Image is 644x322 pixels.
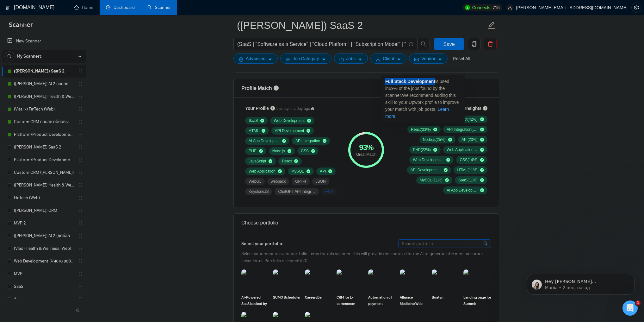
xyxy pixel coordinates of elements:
[461,137,478,142] span: API ( 23 %)
[7,35,81,47] a: New Scanner
[376,57,380,62] span: user
[358,57,362,62] span: caret-down
[268,57,272,62] span: caret-down
[622,300,638,316] iframe: Intercom live chat
[239,57,243,62] span: setting
[348,144,384,151] div: 93 %
[370,54,406,64] button: userClientcaret-down
[420,178,443,183] span: MySQL ( 11 %)
[273,294,301,307] span: SUMO Scheduler
[316,179,326,184] span: JSON
[14,116,74,128] a: Custom CRM после обновы профилей
[78,208,83,213] span: holder
[259,149,263,153] span: check-circle
[447,127,478,132] span: API Integration ( 27 %)
[305,294,333,307] span: CareersBar
[301,148,309,154] span: CSS
[288,149,291,153] span: check-circle
[418,41,430,47] span: search
[339,57,344,62] span: folder
[241,85,272,91] span: Profile Match
[14,204,74,217] a: ([PERSON_NAME]) CRM
[320,169,326,174] span: API
[78,233,83,238] span: holder
[448,138,452,142] span: check-circle
[241,294,269,307] span: AI-Powered SaaS backed by YCombinator
[78,271,83,276] span: holder
[4,20,38,34] span: Scanner
[14,78,74,90] a: ([PERSON_NAME]) AI 2 после обновы профиля
[438,57,442,62] span: caret-down
[432,269,460,292] img: portfolio thumbnail image
[337,269,364,292] img: portfolio thumbnail image
[14,103,74,116] a: (Vitalik) FinTech (Web)
[245,106,269,111] span: Your Profile
[78,297,83,302] span: holder
[249,128,259,133] span: HTML
[78,94,83,99] span: holder
[631,3,641,13] button: setting
[294,159,298,163] span: check-circle
[399,240,491,248] input: Search portfolio
[444,168,448,172] span: check-circle
[282,159,292,164] span: React
[400,269,428,292] img: portfolio thumbnail image
[421,55,435,62] span: Vendor
[14,154,74,166] a: Platform/Product Development (Чисто продкты)
[269,159,272,163] span: check-circle
[78,170,83,175] span: holder
[368,269,396,292] img: portfolio thumbnail image
[492,4,499,11] span: 715
[14,280,74,293] a: SaaS
[106,5,135,10] a: dashboardDashboard
[273,269,301,292] img: portfolio thumbnail image
[274,118,305,123] span: Web Development
[260,119,264,123] span: check-circle
[480,128,484,131] span: check-circle
[14,293,74,306] a: AI
[480,178,484,182] span: check-circle
[410,167,441,173] span: API Development ( 11 %)
[400,294,428,307] span: Alliance Medicine Web App
[75,307,82,313] span: double-left
[147,5,171,10] a: searchScanner
[270,106,275,110] span: info-circle
[241,241,283,246] span: Select your portfolio:
[249,169,276,174] span: Web Application
[434,38,464,50] button: Save
[311,149,315,153] span: check-circle
[272,148,285,154] span: Node.js
[78,246,83,251] span: holder
[414,57,419,62] span: idcard
[508,5,512,10] span: user
[447,106,481,110] span: Scanner Insights
[443,40,455,48] span: Save
[14,141,74,154] a: ([PERSON_NAME]) SaaS 2
[483,106,487,110] span: info-circle
[78,132,83,137] span: holder
[275,128,304,133] span: API Development
[307,169,310,173] span: check-circle
[78,69,83,74] span: holder
[295,179,306,184] span: GPT-4
[249,179,261,184] span: WebGL
[276,106,314,112] span: Last sync a day ago
[460,157,477,162] span: CSS ( 14 %)
[14,166,74,179] a: Custom CRM ([PERSON_NAME])
[14,192,74,204] a: FinTech (Web)
[463,269,491,292] img: portfolio thumbnail image
[291,169,304,174] span: MySQL
[480,138,484,142] span: check-circle
[295,138,320,143] span: API Integration
[483,240,489,247] span: search
[241,269,269,292] img: portfolio thumbnail image
[78,145,83,150] span: holder
[447,188,478,193] span: AI App Development ( 9 %)
[468,41,480,47] span: copy
[241,251,483,263] span: Select your most relevant portfolio items for this scanner. This will provide the context for the...
[385,79,459,119] span: is used in 69 % of the jobs found by the scanner. We recommend adding this skill to your Upwork p...
[293,55,319,62] span: Job Category
[78,81,83,86] span: holder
